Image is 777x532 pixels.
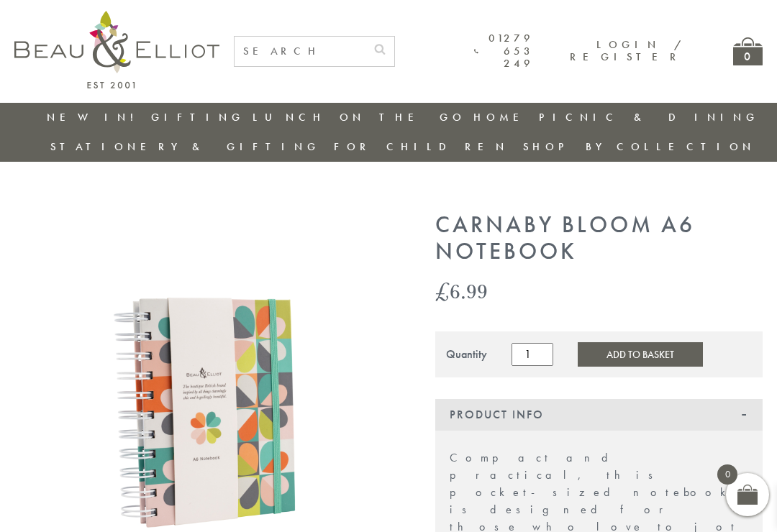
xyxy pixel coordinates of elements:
[570,37,683,64] a: Login / Register
[253,110,465,124] a: Lunch On The Go
[235,37,365,66] input: SEARCH
[578,342,703,367] button: Add to Basket
[334,139,509,154] a: For Children
[717,464,737,485] span: 0
[512,343,553,366] input: Product quantity
[539,110,759,124] a: Picnic & Dining
[474,32,534,70] a: 01279 653 249
[435,276,488,306] bdi: 6.99
[435,399,763,431] div: Product Info
[446,348,487,361] div: Quantity
[435,212,763,265] h1: Carnaby Bloom A6 Notebook
[473,110,531,124] a: Home
[14,11,219,88] img: logo
[733,37,763,65] a: 0
[435,276,450,306] span: £
[151,110,245,124] a: Gifting
[523,139,755,154] a: Shop by collection
[50,139,320,154] a: Stationery & Gifting
[47,110,143,124] a: New in!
